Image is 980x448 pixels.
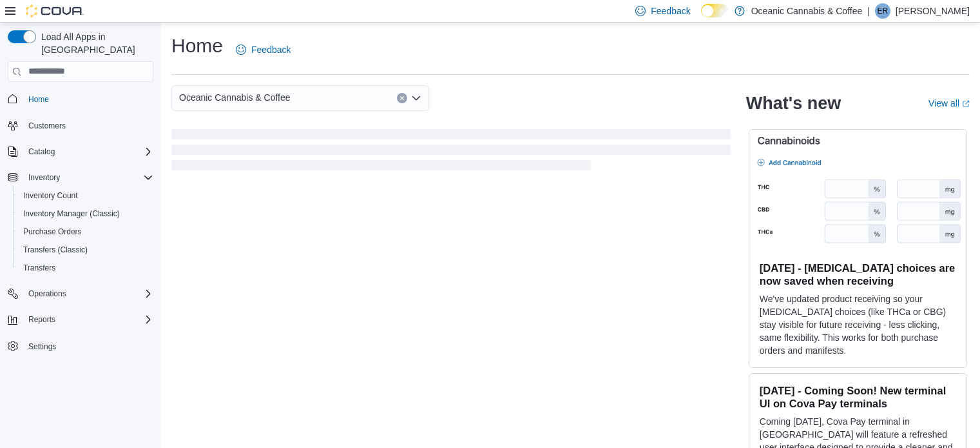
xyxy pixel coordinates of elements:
[13,223,159,241] button: Purchase Orders
[23,312,61,327] button: Reports
[962,100,970,108] svg: External link
[28,172,60,183] span: Inventory
[23,227,82,237] span: Purchase Orders
[867,3,870,19] p: |
[18,242,93,258] a: Transfers (Classic)
[760,261,956,287] h3: [DATE] - [MEDICAL_DATA] choices are now saved when receiving
[13,205,159,223] button: Inventory Manager (Classic)
[13,259,159,277] button: Transfers
[18,188,153,203] span: Inventory Count
[23,209,120,219] span: Inventory Manager (Classic)
[36,30,153,56] span: Load All Apps in [GEOGRAPHIC_DATA]
[28,341,56,352] span: Settings
[3,116,159,135] button: Customers
[397,93,407,103] button: Clear input
[3,336,159,355] button: Settings
[878,3,889,19] span: ER
[8,85,153,389] nav: Complex example
[18,188,83,203] a: Inventory Count
[3,90,159,108] button: Home
[18,260,61,276] a: Transfers
[13,241,159,259] button: Transfers (Classic)
[26,5,84,17] img: Cova
[28,289,66,299] span: Operations
[896,3,970,19] p: [PERSON_NAME]
[23,92,54,107] a: Home
[23,170,65,185] button: Inventory
[3,143,159,161] button: Catalog
[23,117,153,134] span: Customers
[28,121,66,131] span: Customers
[3,311,159,329] button: Reports
[23,190,78,201] span: Inventory Count
[411,93,421,103] button: Open list of options
[23,144,60,159] button: Catalog
[651,5,690,17] span: Feedback
[23,338,153,354] span: Settings
[179,90,291,105] span: Oceanic Cannabis & Coffee
[13,187,159,205] button: Inventory Count
[23,91,153,107] span: Home
[875,3,890,19] div: Emma Rouzes
[231,37,296,63] a: Feedback
[746,93,841,114] h2: What's new
[23,339,61,354] a: Settings
[23,286,72,301] button: Operations
[751,3,863,19] p: Oceanic Cannabis & Coffee
[28,314,55,325] span: Reports
[23,312,153,327] span: Reports
[23,263,55,273] span: Transfers
[18,224,153,239] span: Purchase Orders
[23,286,153,301] span: Operations
[18,224,87,239] a: Purchase Orders
[23,144,153,159] span: Catalog
[18,206,125,221] a: Inventory Manager (Classic)
[701,17,702,18] span: Dark Mode
[3,168,159,187] button: Inventory
[28,94,49,105] span: Home
[23,118,71,134] a: Customers
[760,384,956,410] h3: [DATE] - Coming Soon! New terminal UI on Cova Pay terminals
[928,98,970,108] a: View allExternal link
[23,170,153,185] span: Inventory
[171,132,731,173] span: Loading
[18,206,153,221] span: Inventory Manager (Classic)
[23,245,88,255] span: Transfers (Classic)
[760,292,956,357] p: We've updated product receiving so your [MEDICAL_DATA] choices (like THCa or CBG) stay visible fo...
[171,33,223,59] h1: Home
[701,4,728,17] input: Dark Mode
[18,260,153,276] span: Transfers
[3,285,159,303] button: Operations
[18,242,153,258] span: Transfers (Classic)
[28,147,55,157] span: Catalog
[251,43,291,56] span: Feedback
